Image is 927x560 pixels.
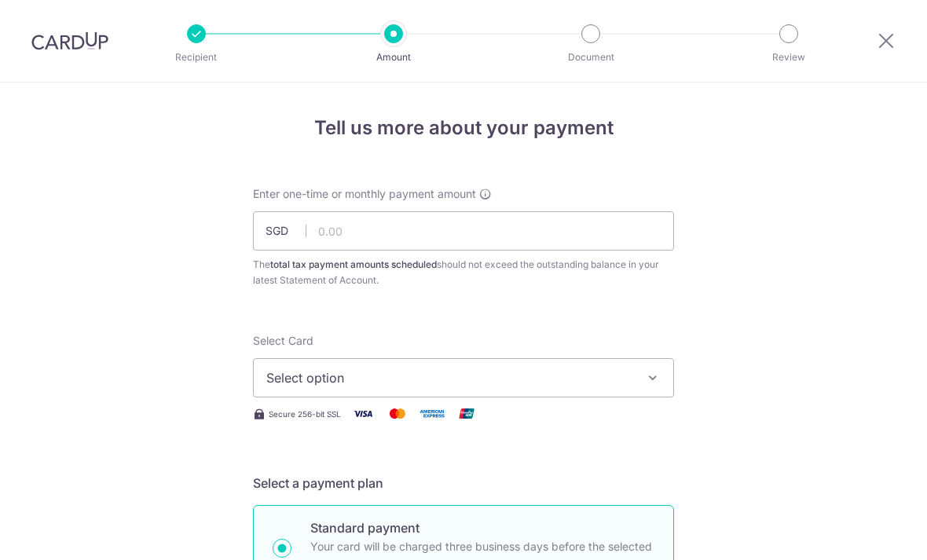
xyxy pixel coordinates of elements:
b: total tax payment amounts scheduled [270,258,437,270]
img: Mastercard [382,404,413,423]
div: The should not exceed the outstanding balance in your latest Statement of Account. [253,257,674,288]
button: Select option [253,358,674,397]
iframe: Opens a widget where you can find more information [826,513,911,552]
span: SGD [266,223,306,239]
h4: Tell us more about your payment [253,114,674,142]
img: American Express [416,404,448,423]
span: Secure 256-bit SSL [269,408,341,420]
p: Document [533,49,649,65]
img: Visa [347,404,379,423]
p: Amount [335,49,452,65]
img: Union Pay [451,404,482,423]
p: Standard payment [310,518,654,537]
p: Review [731,49,847,65]
span: Enter one-time or monthly payment amount [253,186,476,202]
span: translation missing: en.payables.payment_networks.credit_card.summary.labels.select_card [253,334,313,347]
input: 0.00 [253,211,674,251]
h5: Select a payment plan [253,474,674,492]
img: CardUp [31,31,108,50]
p: Recipient [138,49,255,65]
span: Select option [266,368,632,387]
